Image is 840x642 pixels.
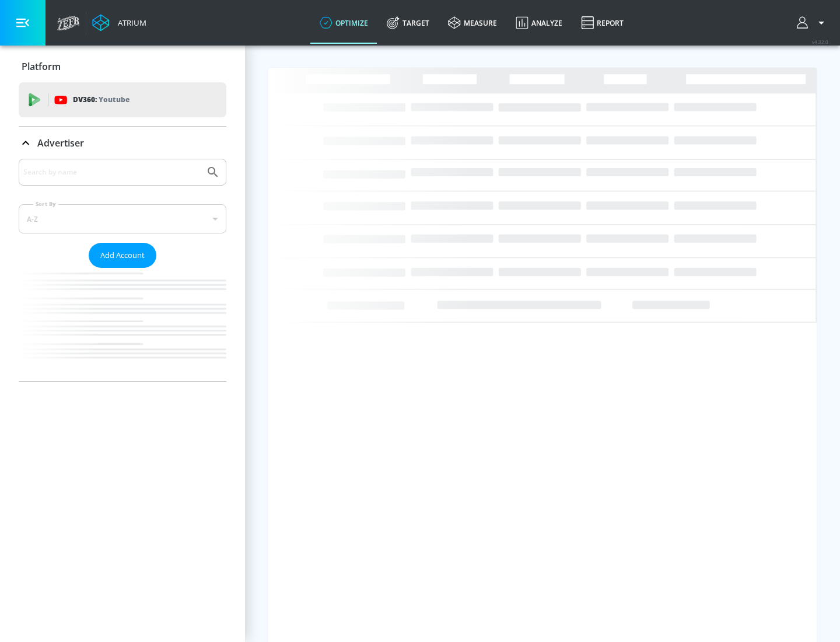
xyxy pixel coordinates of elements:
[812,39,828,45] span: v 4.32.0
[100,249,145,262] span: Add Account
[19,127,226,159] div: Advertiser
[439,2,506,44] a: measure
[19,268,226,381] nav: list of Advertiser
[22,60,61,73] p: Platform
[92,14,146,32] a: Atrium
[23,165,200,180] input: Search by name
[377,2,439,44] a: Target
[37,137,84,149] p: Advertiser
[506,2,572,44] a: Analyze
[19,159,226,381] div: Advertiser
[113,18,146,28] div: Atrium
[99,93,129,106] p: Youtube
[19,50,226,83] div: Platform
[33,200,58,208] label: Sort By
[19,82,226,117] div: DV360: Youtube
[572,2,633,44] a: Report
[73,93,129,106] p: DV360:
[89,243,156,268] button: Add Account
[310,2,377,44] a: optimize
[19,204,226,233] div: A-Z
